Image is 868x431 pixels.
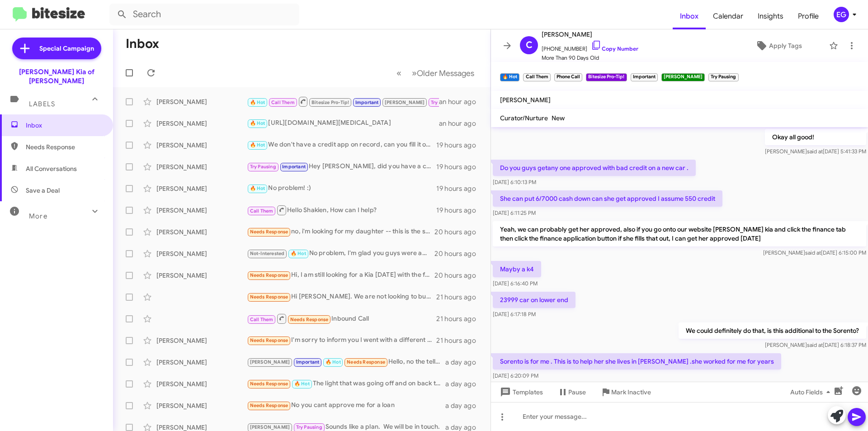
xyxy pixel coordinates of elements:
[436,206,483,215] div: 19 hours ago
[247,357,445,367] div: Hello, no the telluride S that might have been in our budget sold.
[791,3,826,29] a: Profile
[156,206,247,215] div: [PERSON_NAME]
[325,359,341,365] span: 🔥 Hot
[750,3,791,29] a: Insights
[355,99,379,105] span: Important
[542,53,638,62] span: More Than 90 Days Old
[250,99,265,105] span: 🔥 Hot
[805,249,821,256] span: said at
[247,96,439,107] div: Good morning, [PERSON_NAME]! Its [PERSON_NAME] over at [GEOGRAPHIC_DATA], seeing if you got time ...
[250,142,265,148] span: 🔥 Hot
[500,73,519,81] small: 🔥 Hot
[493,372,538,379] span: [DATE] 6:20:09 PM
[247,161,436,172] div: Hey [PERSON_NAME], did you have a chance to check out the link I sent you?
[436,184,483,193] div: 19 hours ago
[769,38,802,54] span: Apply Tags
[156,271,247,280] div: [PERSON_NAME]
[807,341,823,348] span: said at
[26,142,103,152] span: Needs Response
[311,99,349,105] span: Bitesize Pro-Tip!
[29,100,55,108] span: Labels
[593,384,658,400] button: Mark Inactive
[706,3,750,29] a: Calendar
[493,190,722,207] p: She can put 6/7000 cash down can she get approved I assume 550 credit
[406,64,480,82] button: Next
[732,38,825,54] button: Apply Tags
[673,3,706,29] a: Inbox
[542,29,638,40] span: [PERSON_NAME]
[39,44,94,53] span: Special Campaign
[526,38,533,52] span: C
[493,353,781,369] p: Sorento is for me . This is to help her she lives in [PERSON_NAME] .she worked for me for years
[631,73,658,81] small: Important
[434,249,483,258] div: 20 hours ago
[826,7,858,22] button: EG
[412,67,417,79] span: »
[783,384,841,400] button: Auto Fields
[445,379,483,388] div: a day ago
[12,38,101,59] a: Special Campaign
[417,68,474,78] span: Older Messages
[250,272,288,278] span: Needs Response
[493,221,866,246] p: Yeah, we can probably get her approved, also if you go onto our website [PERSON_NAME] kia and cli...
[290,317,329,322] span: Needs Response
[250,294,288,300] span: Needs Response
[29,212,47,220] span: More
[568,384,586,400] span: Pause
[436,141,483,150] div: 19 hours ago
[247,227,434,237] div: no, i'm looking for my daughter -- this is the style she wants. I'll keep looking, thank you
[156,119,247,128] div: [PERSON_NAME]
[250,337,288,343] span: Needs Response
[491,384,550,400] button: Templates
[493,160,696,176] p: Do you guys getany one approved with bad credit on a new car .
[679,322,866,339] p: We could definitely do that, is this additional to the Sorento?
[250,403,288,408] span: Needs Response
[439,97,483,106] div: an hour ago
[271,99,295,105] span: Call Them
[542,40,638,53] span: [PHONE_NUMBER]
[247,379,445,389] div: The light that was going off and on back to normal. If it happens again I'll call for another app...
[385,99,425,105] span: [PERSON_NAME]
[250,317,274,322] span: Call Them
[156,162,247,171] div: [PERSON_NAME]
[392,64,480,82] nav: Page navigation example
[436,314,483,323] div: 21 hours ago
[282,164,306,170] span: Important
[156,379,247,388] div: [PERSON_NAME]
[790,384,834,400] span: Auto Fields
[250,251,285,256] span: Not-Interested
[439,119,483,128] div: an hour ago
[445,358,483,367] div: a day ago
[500,96,551,104] span: [PERSON_NAME]
[431,99,457,105] span: Try Pausing
[765,341,866,348] span: [PERSON_NAME] [DATE] 6:18:37 PM
[554,73,582,81] small: Phone Call
[156,141,247,150] div: [PERSON_NAME]
[296,424,322,430] span: Try Pausing
[436,162,483,171] div: 19 hours ago
[156,184,247,193] div: [PERSON_NAME]
[611,384,651,400] span: Mark Inactive
[26,186,60,195] span: Save a Deal
[156,358,247,367] div: [PERSON_NAME]
[247,118,439,128] div: [URL][DOMAIN_NAME][MEDICAL_DATA]
[765,129,866,145] p: Okay all good!
[26,164,77,173] span: All Conversations
[109,4,299,25] input: Search
[436,336,483,345] div: 21 hours ago
[661,73,705,81] small: [PERSON_NAME]
[156,97,247,106] div: [PERSON_NAME]
[247,400,445,411] div: No you cant approve me for a loan
[586,73,627,81] small: Bitesize Pro-Tip!
[250,208,274,214] span: Call Them
[294,381,310,387] span: 🔥 Hot
[493,261,541,277] p: Mayby a k4
[396,67,401,79] span: «
[250,381,288,387] span: Needs Response
[247,292,436,302] div: Hi [PERSON_NAME]. We are not looking to buy right now unless one of our older cars decides for us...
[156,336,247,345] div: [PERSON_NAME]
[708,73,738,81] small: Try Pausing
[247,335,436,346] div: I'm sorry to inform you I went with a different option. Thank you for reaching out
